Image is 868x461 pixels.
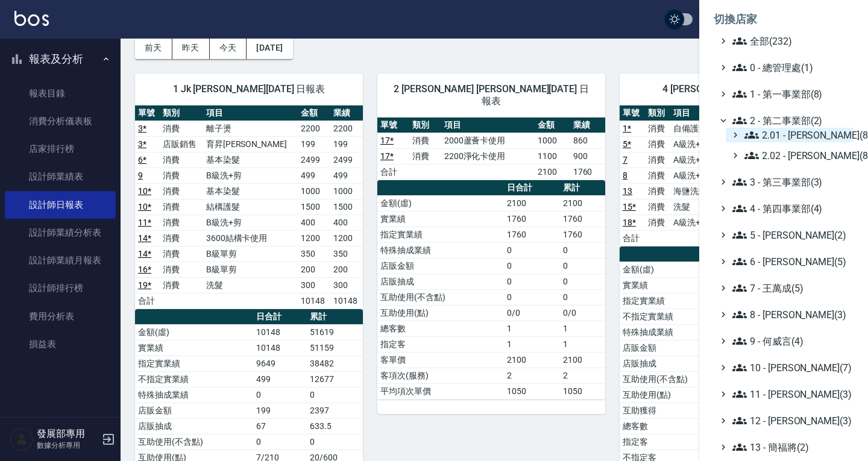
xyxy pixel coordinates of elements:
[732,228,849,242] span: 5 - [PERSON_NAME](2)
[732,413,849,428] span: 12 - [PERSON_NAME](3)
[732,113,849,128] span: 2 - 第二事業部(2)
[744,128,849,142] span: 2.01 - [PERSON_NAME](8)
[732,175,849,189] span: 3 - 第三事業部(3)
[714,5,854,34] li: 切換店家
[732,254,849,269] span: 6 - [PERSON_NAME](5)
[732,440,849,454] span: 13 - 簡福將(2)
[732,307,849,322] span: 8 - [PERSON_NAME](3)
[732,360,849,375] span: 10 - [PERSON_NAME](7)
[732,34,849,48] span: 全部(232)
[732,60,849,75] span: 0 - 總管理處(1)
[732,334,849,348] span: 9 - 何威言(4)
[744,148,849,163] span: 2.02 - [PERSON_NAME](8)
[732,387,849,401] span: 11 - [PERSON_NAME](3)
[732,281,849,295] span: 7 - 王萬成(5)
[732,201,849,216] span: 4 - 第四事業部(4)
[732,87,849,101] span: 1 - 第一事業部(8)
